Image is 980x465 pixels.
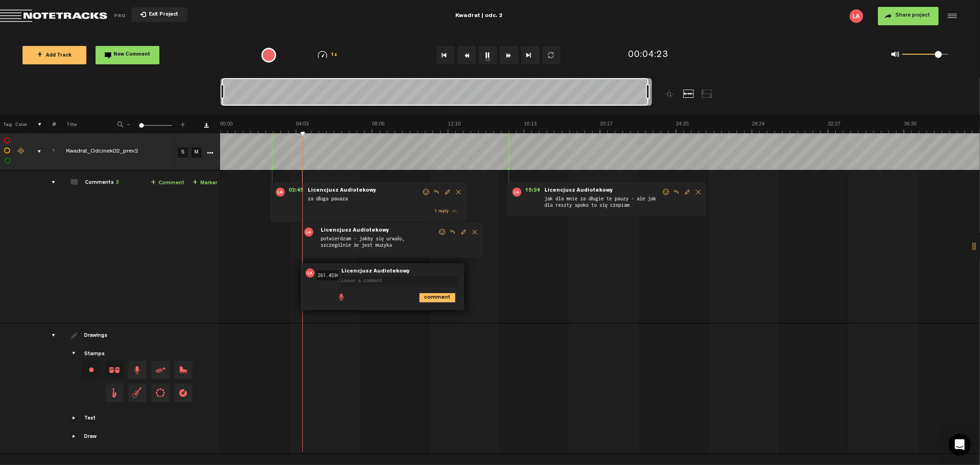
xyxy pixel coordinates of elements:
span: Drag and drop a stamp [128,384,147,402]
span: Licencjusz Audiotekowy [320,227,390,234]
td: comments, stamps & drawings [27,133,41,170]
th: Title [56,115,105,133]
span: Add Track [37,53,72,58]
a: Marker [193,178,217,188]
span: Showcase draw menu [71,433,78,440]
span: Drag and drop a stamp [174,384,193,402]
span: Share project [895,13,930,18]
span: Edit comment [442,189,453,195]
td: comments [41,170,56,323]
span: Edit comment [682,189,693,195]
span: + [151,179,156,187]
div: Open Intercom Messenger [949,434,971,456]
div: comments [43,178,57,187]
div: Draw [84,433,96,441]
button: Go to end [521,46,539,64]
a: S [178,147,188,158]
span: 3 [116,180,119,186]
img: ruler [220,120,980,133]
span: 02:45 [285,187,307,197]
div: Kwadrat | odc. 2 [319,5,639,28]
span: Drag and drop a stamp [151,361,170,379]
span: 1 reply [434,209,448,214]
span: - [125,120,132,126]
div: Comments [85,179,119,187]
span: za długa pauaza [307,195,422,205]
span: New Comment [114,52,151,57]
img: letters [304,227,313,237]
span: Showcase text [71,414,78,422]
span: comment [419,293,427,301]
span: + [37,51,42,59]
a: M [192,147,202,158]
img: letters [512,187,521,197]
span: Edit comment [458,229,469,235]
span: Drag and drop a stamp [151,384,170,402]
img: letters [276,187,285,197]
span: + [193,179,198,187]
span: Drag and drop a stamp [174,361,193,379]
span: Reply to comment [671,189,682,195]
a: Download comments [204,123,209,128]
div: Click to change the order number [43,147,57,156]
div: drawings [43,331,57,340]
a: More [206,148,215,156]
th: Color [14,115,28,133]
div: 1x [304,51,351,59]
button: 1x [479,46,497,64]
i: comment [419,293,455,302]
td: Change the color of the waveform [13,133,27,170]
span: Licencjusz Audiotekowy [340,268,411,275]
button: Fast Forward [500,46,518,64]
span: Reply to comment [447,229,458,235]
div: comments, stamps & drawings [28,147,43,156]
span: Showcase stamps [71,350,78,357]
div: Stamps [84,351,105,358]
button: Go to beginning [436,46,455,64]
button: New Comment [96,46,159,64]
div: Change the color of the waveform [15,147,28,155]
a: Comment [151,178,184,188]
span: 1x [331,53,337,58]
span: Exit Project [146,12,178,17]
button: Loop [542,46,561,64]
span: + [179,120,187,126]
span: Reply to comment [431,189,442,195]
td: drawings [41,323,56,454]
div: Change stamp color.To change the color of an existing stamp, select the stamp on the right and th... [82,361,101,379]
span: Drag and drop a stamp [105,384,124,402]
th: # [42,115,56,133]
span: Delete comment [453,189,464,195]
span: Delete comment [693,189,704,195]
span: Licencjusz Audiotekowy [544,187,614,194]
div: {{ tooltip_message }} [261,48,276,62]
div: Click to edit the title [66,147,186,157]
div: 00:04:23 [628,49,668,62]
td: Click to change the order number 1 [41,133,56,170]
button: Rewind [458,46,476,64]
span: thread [452,208,457,215]
span: Delete comment [469,229,480,235]
button: +Add Track [23,46,86,64]
td: Click to edit the title Kwadrat_Odcinek02_prev2 [56,133,175,170]
span: potwierdzam - jakby się urwało, szczególnie że jest muzyka [320,235,438,254]
span: Drag and drop a stamp [128,361,147,379]
div: Drawings [84,332,109,340]
img: letters [850,9,863,23]
div: Text [84,415,96,423]
div: Kwadrat | odc. 2 [455,5,503,28]
button: Exit Project [131,7,187,22]
img: letters [306,268,315,278]
span: 15:24 [521,187,544,197]
span: jak dla mnie za długie te pauzy - ale jak dla reszty spoko to się czepiam [544,195,662,212]
span: Licencjusz Audiotekowy [307,187,377,194]
img: speedometer.svg [318,51,327,58]
span: Drag and drop a stamp [105,361,124,379]
button: Share project [878,7,939,25]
